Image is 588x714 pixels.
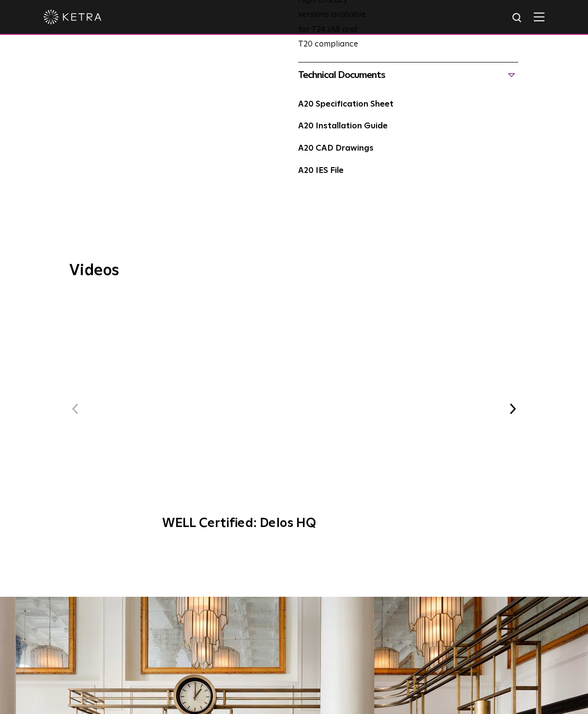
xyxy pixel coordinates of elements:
a: A20 Specification Sheet [298,100,393,109]
h3: Videos [69,263,519,279]
img: ketra-logo-2019-white [44,10,102,24]
a: A20 CAD Drawings [298,144,374,153]
button: Next [507,403,519,415]
a: A20 IES File [298,167,344,175]
button: Previous [69,403,82,415]
img: Hamburger%20Nav.svg [534,12,544,21]
div: Technical Documents [298,67,518,83]
a: A20 Installation Guide [298,122,388,130]
img: search icon [512,12,524,24]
